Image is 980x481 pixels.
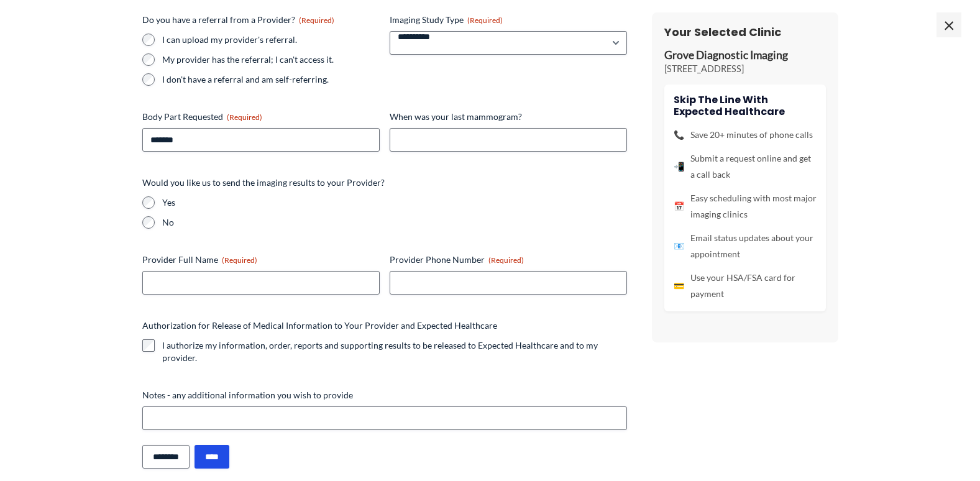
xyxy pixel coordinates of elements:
[664,25,826,39] h3: Your Selected Clinic
[162,53,380,66] label: My provider has the referral; I can't access it.
[467,16,503,25] span: (Required)
[674,127,684,143] span: 📞
[390,254,627,266] label: Provider Phone Number
[674,230,817,262] li: Email status updates about your appointment
[162,196,627,209] label: Yes
[674,190,817,222] li: Easy scheduling with most major imaging clinics
[142,14,334,26] legend: Do you have a referral from a Provider?
[674,238,684,254] span: 📧
[142,111,380,123] label: Body Part Requested
[390,111,627,123] label: When was your last mammogram?
[162,34,380,46] label: I can upload my provider's referral.
[222,255,257,265] span: (Required)
[390,14,627,26] label: Imaging Study Type
[674,270,817,302] li: Use your HSA/FSA card for payment
[162,216,627,229] label: No
[142,389,627,401] label: Notes - any additional information you wish to provide
[664,48,826,63] p: Grove Diagnostic Imaging
[674,278,684,294] span: 💳
[299,16,334,25] span: (Required)
[162,73,380,86] label: I don't have a referral and am self-referring.
[674,94,817,117] h4: Skip the line with Expected Healthcare
[674,198,684,214] span: 📅
[674,150,817,183] li: Submit a request online and get a call back
[142,176,385,189] legend: Would you like us to send the imaging results to your Provider?
[664,63,826,75] p: [STREET_ADDRESS]
[227,112,262,122] span: (Required)
[936,12,961,37] span: ×
[674,158,684,175] span: 📲
[674,127,817,143] li: Save 20+ minutes of phone calls
[488,255,524,265] span: (Required)
[142,254,380,266] label: Provider Full Name
[142,319,497,332] legend: Authorization for Release of Medical Information to Your Provider and Expected Healthcare
[162,339,627,364] label: I authorize my information, order, reports and supporting results to be released to Expected Heal...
